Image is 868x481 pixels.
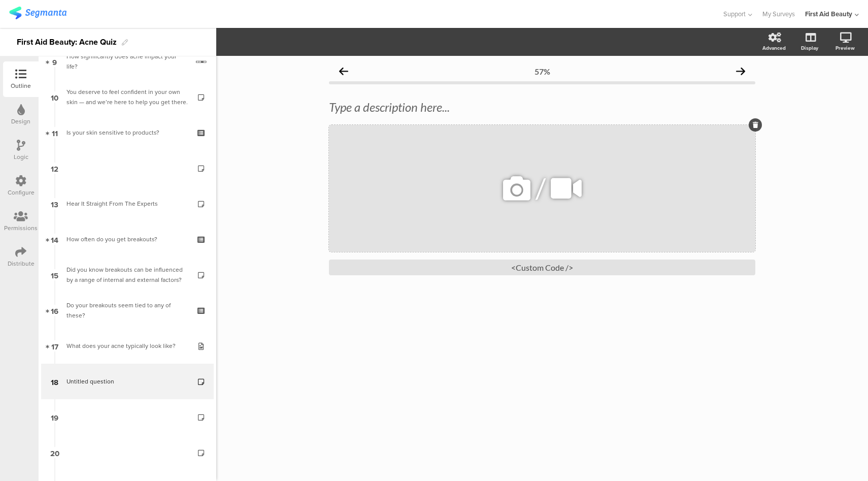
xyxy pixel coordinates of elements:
div: Distribute [8,259,35,268]
span: 15 [51,269,58,280]
span: 13 [51,198,58,209]
div: <Custom Code /> [329,260,755,275]
a: 18 Untitled question [41,364,214,399]
div: How often do you get breakouts? [66,234,188,244]
span: 11 [52,127,58,138]
a: 14 How often do you get breakouts? [41,221,214,257]
a: 17 What does your acne typically look like? [41,328,214,364]
div: 57% [535,67,550,76]
a: 9 How significantly does acne impact your life? [41,44,214,79]
div: Advanced [762,44,786,52]
span: 16 [51,305,58,316]
div: Hear It Straight From The Experts [66,199,188,209]
span: 9 [52,56,57,67]
div: Configure [8,188,35,197]
span: 14 [51,234,58,245]
div: How significantly does acne impact your life? [66,51,188,72]
span: 18 [51,376,58,387]
a: 12 [41,150,214,186]
span: 10 [51,91,58,103]
div: Design [11,117,30,126]
div: Logic [14,152,28,162]
div: Type a description here... [329,100,755,115]
div: You deserve to feel confident in your own skin — and we’re here to help you get there. [66,87,188,107]
div: First Aid Beauty [805,9,852,19]
div: Is your skin sensitive to products? [66,127,188,138]
a: 19 [41,399,214,435]
div: Outline [11,81,31,90]
span: Untitled question [66,377,114,386]
div: Permissions [4,223,38,233]
span: 19 [51,411,58,423]
span: 20 [50,447,59,458]
a: 16 Do your breakouts seem tied to any of these? [41,293,214,328]
span: Support [723,9,746,19]
span: / [536,172,546,205]
a: 20 [41,435,214,470]
img: segmanta logo [9,7,66,19]
div: What does your acne typically look like? [66,341,188,351]
a: 10 You deserve to feel confident in your own skin — and we’re here to help you get there. [41,79,214,115]
span: 12 [51,163,58,174]
span: 17 [51,340,58,351]
div: First Aid Beauty: Acne Quiz [17,34,117,50]
div: Preview [836,44,855,52]
div: Do your breakouts seem tied to any of these? [66,300,188,320]
div: Did you know breakouts can be influenced by a range of internal and external factors? [66,265,188,285]
a: 11 Is your skin sensitive to products? [41,115,214,150]
a: 13 Hear It Straight From The Experts [41,186,214,221]
div: Display [801,44,818,52]
a: 15 Did you know breakouts can be influenced by a range of internal and external factors? [41,257,214,293]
